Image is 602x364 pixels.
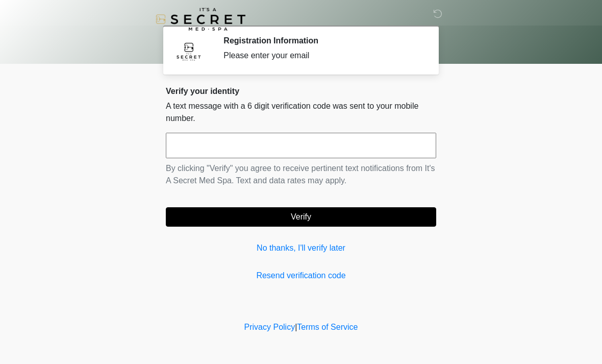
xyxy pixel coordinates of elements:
[223,36,421,45] h2: Registration Information
[295,323,297,331] a: |
[166,162,436,187] p: By clicking "Verify" you agree to receive pertinent text notifications from It's A Secret Med Spa...
[166,270,436,282] a: Resend verification code
[173,36,204,66] img: Agent Avatar
[244,323,295,331] a: Privacy Policy
[166,242,436,254] a: No thanks, I'll verify later
[156,8,245,31] img: It's A Secret Med Spa Logo
[166,86,436,96] h2: Verify your identity
[297,323,358,331] a: Terms of Service
[166,100,436,125] p: A text message with a 6 digit verification code was sent to your mobile number.
[223,50,421,62] div: Please enter your email
[166,207,436,227] button: Verify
